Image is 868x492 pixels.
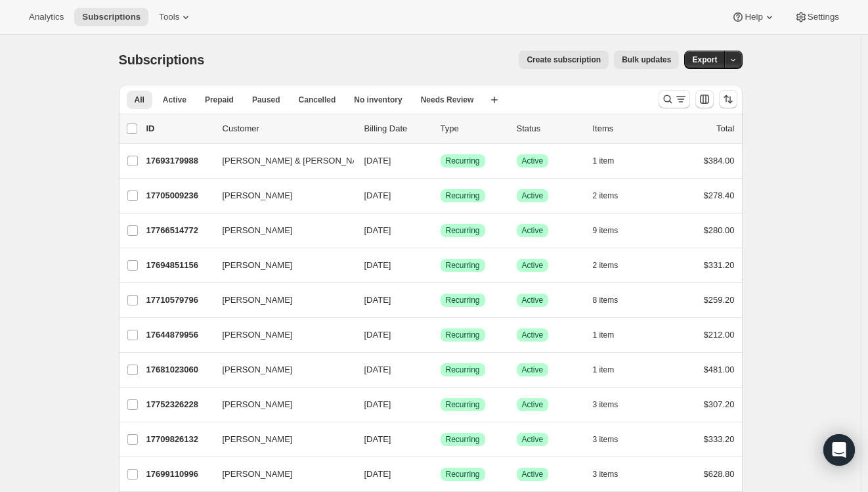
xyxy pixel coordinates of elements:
[82,12,141,22] span: Subscriptions
[446,399,480,410] span: Recurring
[593,260,618,271] span: 2 items
[29,12,64,22] span: Analytics
[364,399,391,409] span: [DATE]
[146,122,212,135] p: ID
[522,190,544,201] span: Active
[252,95,280,105] span: Paused
[223,259,293,272] span: [PERSON_NAME]
[808,12,839,22] span: Settings
[593,430,633,449] button: 3 items
[446,260,480,271] span: Recurring
[593,465,633,483] button: 3 items
[593,291,633,309] button: 8 items
[692,55,717,65] span: Export
[622,55,671,65] span: Bulk updates
[522,260,544,271] span: Active
[446,295,480,305] span: Recurring
[146,430,735,449] div: 17709826132[PERSON_NAME][DATE]SuccessRecurringSuccessActive3 items$333.20
[146,363,212,376] p: 17681023060
[421,95,474,105] span: Needs Review
[205,95,234,105] span: Prepaid
[146,221,735,240] div: 17766514772[PERSON_NAME][DATE]SuccessRecurringSuccessActive9 items$280.00
[522,225,544,236] span: Active
[517,122,582,135] p: Status
[146,189,212,202] p: 17705009236
[446,365,480,375] span: Recurring
[593,256,633,275] button: 2 items
[159,12,179,22] span: Tools
[593,469,618,480] span: 3 items
[74,8,148,26] button: Subscriptions
[364,190,391,200] span: [DATE]
[146,326,735,344] div: 17644879956[PERSON_NAME][DATE]SuccessRecurringSuccessActive1 item$212.00
[446,225,480,236] span: Recurring
[593,152,629,170] button: 1 item
[593,156,615,166] span: 1 item
[151,8,200,26] button: Tools
[223,122,354,135] p: Customer
[215,429,346,450] button: [PERSON_NAME]
[223,294,293,307] span: [PERSON_NAME]
[724,8,783,26] button: Help
[215,255,346,276] button: [PERSON_NAME]
[527,55,601,65] span: Create subscription
[215,324,346,346] button: [PERSON_NAME]
[745,12,762,22] span: Help
[364,330,391,340] span: [DATE]
[704,225,735,235] span: $280.00
[593,365,615,375] span: 1 item
[354,95,402,105] span: No inventory
[223,398,293,411] span: [PERSON_NAME]
[146,256,735,275] div: 17694851156[PERSON_NAME][DATE]SuccessRecurringSuccessActive2 items$331.20
[223,154,374,168] span: [PERSON_NAME] & [PERSON_NAME]
[522,365,544,375] span: Active
[215,464,346,485] button: [PERSON_NAME]
[299,95,336,105] span: Cancelled
[146,291,735,309] div: 17710579796[PERSON_NAME][DATE]SuccessRecurringSuccessActive8 items$259.20
[704,469,735,479] span: $628.80
[21,8,72,26] button: Analytics
[704,434,735,444] span: $333.20
[364,469,391,479] span: [DATE]
[146,122,735,135] div: IDCustomerBilling DateTypeStatusItemsTotal
[614,51,679,69] button: Bulk updates
[593,434,618,445] span: 3 items
[146,154,212,168] p: 17693179988
[704,260,735,270] span: $331.20
[119,53,205,67] span: Subscriptions
[215,220,346,241] button: [PERSON_NAME]
[441,122,506,135] div: Type
[364,365,391,374] span: [DATE]
[704,365,735,374] span: $481.00
[522,330,544,340] span: Active
[223,363,293,376] span: [PERSON_NAME]
[522,434,544,445] span: Active
[704,330,735,340] span: $212.00
[146,224,212,237] p: 17766514772
[522,399,544,410] span: Active
[146,328,212,342] p: 17644879956
[446,434,480,445] span: Recurring
[659,90,690,108] button: Search and filter results
[215,185,346,206] button: [PERSON_NAME]
[364,225,391,235] span: [DATE]
[146,259,212,272] p: 17694851156
[163,95,186,105] span: Active
[787,8,847,26] button: Settings
[223,433,293,446] span: [PERSON_NAME]
[522,295,544,305] span: Active
[823,434,855,466] div: Open Intercom Messenger
[704,295,735,305] span: $259.20
[704,156,735,166] span: $384.00
[146,465,735,483] div: 17699110996[PERSON_NAME][DATE]SuccessRecurringSuccessActive3 items$628.80
[223,189,293,202] span: [PERSON_NAME]
[146,361,735,379] div: 17681023060[PERSON_NAME][DATE]SuccessRecurringSuccessActive1 item$481.00
[364,434,391,444] span: [DATE]
[519,51,609,69] button: Create subscription
[593,122,659,135] div: Items
[593,190,618,201] span: 2 items
[593,225,618,236] span: 9 items
[593,330,615,340] span: 1 item
[146,468,212,481] p: 17699110996
[364,156,391,166] span: [DATE]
